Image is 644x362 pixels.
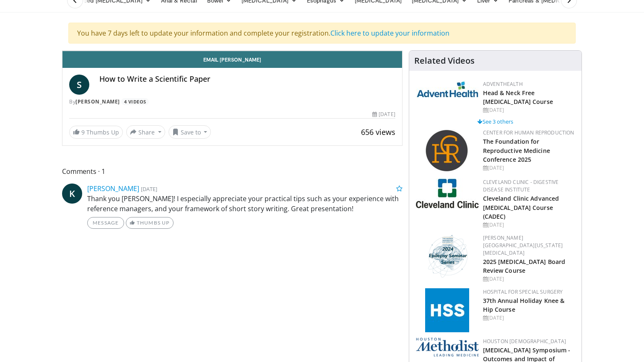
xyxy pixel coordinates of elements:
[483,234,563,256] a: [PERSON_NAME][GEOGRAPHIC_DATA][US_STATE][MEDICAL_DATA]
[414,56,475,66] h4: Related Videos
[483,338,566,345] a: Houston [DEMOGRAPHIC_DATA]
[478,118,513,125] a: See 3 others
[425,288,469,332] img: f5c2b4a9-8f32-47da-86a2-cd262eba5885.gif.150x105_q85_autocrop_double_scale_upscale_version-0.2.jpg
[483,89,553,106] a: Head & Neck Free [MEDICAL_DATA] Course
[483,314,575,322] div: [DATE]
[483,258,566,274] a: 2025 [MEDICAL_DATA] Board Review Course
[416,80,479,98] img: 5c3c682d-da39-4b33-93a5-b3fb6ba9580b.jpg.150x105_q85_autocrop_double_scale_upscale_version-0.2.jpg
[483,221,575,229] div: [DATE]
[361,127,395,137] span: 656 views
[483,178,559,193] a: Cleveland Clinic - Digestive Disease Institute
[483,194,559,220] a: Cleveland Clinic Advanced [MEDICAL_DATA] Course (CADEC)
[75,98,120,105] a: [PERSON_NAME]
[483,129,574,136] a: Center for Human Reproduction
[99,75,395,84] h4: How to Write a Scientific Paper
[87,217,124,229] a: Message
[62,184,82,204] a: K
[416,178,479,208] img: 26c3db21-1732-4825-9e63-fd6a0021a399.jpg.150x105_q85_autocrop_double_scale_upscale_version-0.2.jpg
[483,137,550,163] a: The Foundation for Reproductive Medicine Conference 2025
[483,288,563,295] a: Hospital for Special Surgery
[483,297,565,313] a: 37th Annual Holiday Knee & Hip Course
[69,98,395,106] div: By
[81,128,85,136] span: 9
[483,80,523,88] a: AdventHealth
[87,194,402,214] p: Thank you [PERSON_NAME]! I especially appreciate your practical tips such as your experience with...
[330,28,449,38] a: Click here to update your information
[425,129,469,173] img: c058e059-5986-4522-8e32-16b7599f4943.png.150x105_q85_autocrop_double_scale_upscale_version-0.2.png
[68,23,576,44] div: You have 7 days left to update your information and complete your registration.
[141,185,157,193] small: [DATE]
[416,338,479,357] img: 5e4488cc-e109-4a4e-9fd9-73bb9237ee91.png.150x105_q85_autocrop_double_scale_upscale_version-0.2.png
[87,184,139,193] a: [PERSON_NAME]
[126,125,165,139] button: Share
[62,51,402,68] a: Email [PERSON_NAME]
[121,98,149,105] a: 4 Videos
[483,106,575,114] div: [DATE]
[69,126,123,139] a: 9 Thumbs Up
[372,111,395,118] div: [DATE]
[62,166,402,177] span: Comments 1
[69,75,89,95] a: S
[483,164,575,172] div: [DATE]
[169,125,211,139] button: Save to
[424,234,470,278] img: 76bc84c6-69a7-4c34-b56c-bd0b7f71564d.png.150x105_q85_autocrop_double_scale_upscale_version-0.2.png
[126,217,173,229] a: Thumbs Up
[483,275,575,283] div: [DATE]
